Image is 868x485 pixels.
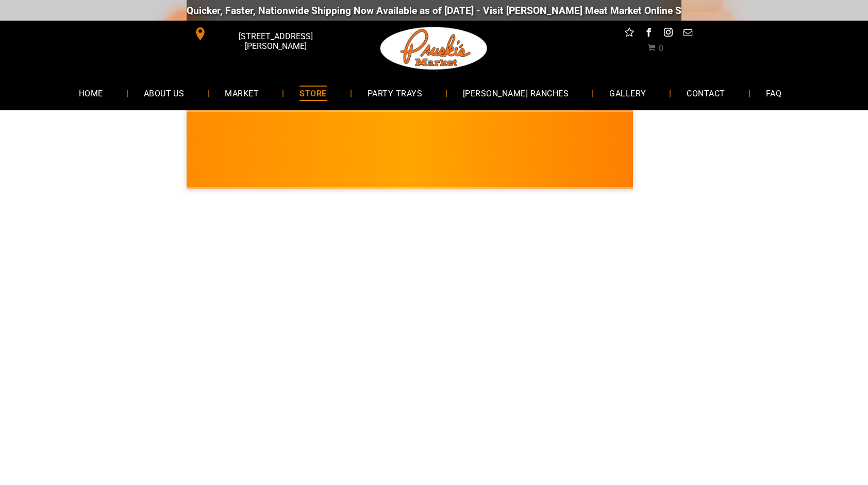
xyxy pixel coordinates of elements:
a: facebook [642,26,656,42]
a: instagram [662,26,675,42]
a: MARKET [209,79,274,107]
a: ABOUT US [128,79,200,107]
a: [STREET_ADDRESS][PERSON_NAME] [187,26,344,42]
span: [STREET_ADDRESS][PERSON_NAME] [209,26,342,56]
a: email [681,26,695,42]
a: GALLERY [594,79,661,107]
span: [PERSON_NAME] MARKET [630,157,832,173]
a: [PERSON_NAME] RANCHES [447,79,584,107]
a: FAQ [750,79,797,107]
span: 0 [658,43,663,53]
div: Quicker, Faster, Nationwide Shipping Now Available as of [DATE] - Visit [PERSON_NAME] Meat Market... [185,5,809,16]
a: CONTACT [671,79,740,107]
a: PARTY TRAYS [352,79,438,107]
a: Social network [623,26,636,42]
a: STORE [284,79,342,107]
a: HOME [63,79,119,107]
img: Pruski-s+Market+HQ+Logo2-1920w.png [378,21,490,76]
